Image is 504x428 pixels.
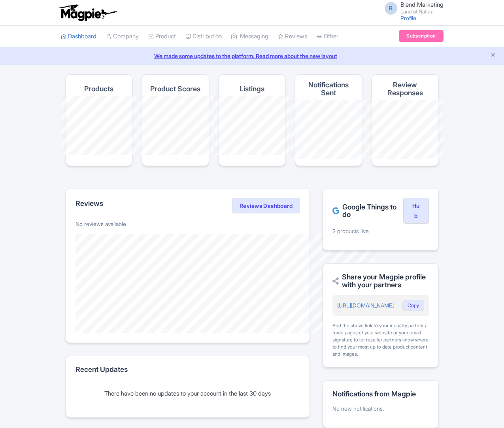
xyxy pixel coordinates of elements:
[490,51,496,60] button: Close announcement
[337,302,394,309] a: [URL][DOMAIN_NAME]
[278,26,307,47] a: Reviews
[317,26,338,47] a: Other
[148,26,176,47] a: Product
[150,85,200,93] h4: Product Scores
[403,198,428,224] a: Hub
[185,26,222,47] a: Distribution
[378,81,432,97] h4: Review Responses
[232,198,300,214] a: Reviews Dashboard
[240,85,264,93] h4: Listings
[5,52,499,60] a: We made some updates to the platform. Read more about the new layout
[380,2,444,14] a: B Blend Marketing Land of Natura
[76,389,300,398] div: There have been no updates to your account in the last 30 days
[231,26,268,47] a: Messaging
[400,9,444,14] small: Land of Natura
[332,322,428,358] div: Add the above link to your industry partner / trade pages of your website or your email signature...
[302,81,355,97] h4: Notifications Sent
[61,26,96,47] a: Dashboard
[76,200,103,207] h2: Reviews
[399,30,443,42] a: Subscription
[57,4,118,21] img: logo-ab69f6fb50320c5b225c76a69d11143b.png
[332,227,428,235] p: 2 products live
[332,273,428,289] h2: Share your Magpie profile with your partners
[332,390,428,398] h2: Notifications from Magpie
[84,85,113,93] h4: Products
[385,2,397,15] span: B
[106,26,139,47] a: Company
[332,404,428,413] p: No new notifications.
[332,203,403,219] h2: Google Things to do
[400,1,444,8] span: Blend Marketing
[76,220,300,228] p: No reviews available
[400,15,416,21] a: Profile
[402,300,424,311] button: Copy
[76,366,300,373] h2: Recent Updates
